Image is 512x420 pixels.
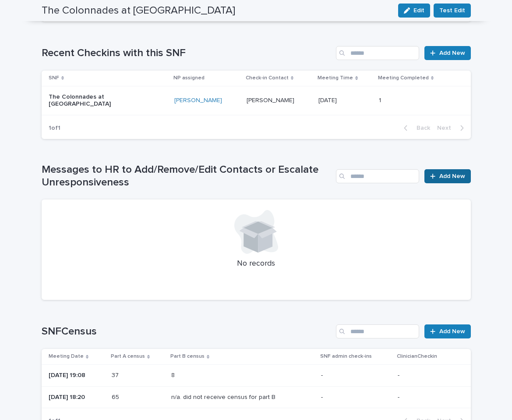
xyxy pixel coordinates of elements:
[439,6,465,15] span: Test Edit
[42,4,235,17] h2: The Colonnades at [GEOGRAPHIC_DATA]
[112,370,120,379] p: 37
[42,117,67,139] p: 1 of 1
[49,372,105,379] p: [DATE] 19:08
[336,46,419,60] input: Search
[320,352,372,361] p: SNF admin check-ins
[171,370,177,379] p: 8
[439,173,465,179] span: Add New
[434,4,471,18] button: Test Edit
[321,394,391,401] p: -
[173,73,205,83] p: NP assigned
[52,259,460,269] p: No records
[439,50,465,56] span: Add New
[174,97,222,104] a: [PERSON_NAME]
[378,73,429,83] p: Meeting Completed
[424,169,470,183] a: Add New
[398,394,457,401] p: -
[42,325,333,338] h1: SNFCensus
[411,125,430,131] span: Back
[246,73,289,83] p: Check-in Contact
[434,124,471,132] button: Next
[42,164,333,189] h1: Messages to HR to Add/Remove/Edit Contacts or Escalate Unresponsiveness
[336,169,419,183] input: Search
[170,352,205,361] p: Part B census
[49,93,136,108] p: The Colonnades at [GEOGRAPHIC_DATA]
[379,95,383,104] p: 1
[439,328,465,335] span: Add New
[437,125,456,131] span: Next
[42,364,471,386] tr: [DATE] 19:083737 88 --
[42,47,333,60] h1: Recent Checkins with this SNF
[424,46,470,60] a: Add New
[336,324,419,338] input: Search
[413,7,424,14] span: Edit
[397,352,437,361] p: ClinicianCheckin
[171,392,277,401] p: n/a. did not receive census for part B
[42,386,471,408] tr: [DATE] 18:206565 n/a. did not receive census for part Bn/a. did not receive census for part B --
[49,394,105,401] p: [DATE] 18:20
[49,73,59,83] p: SNF
[247,95,296,104] p: [PERSON_NAME]
[49,352,84,361] p: Meeting Date
[318,73,353,83] p: Meeting Time
[398,372,457,379] p: -
[318,95,339,104] p: [DATE]
[111,352,145,361] p: Part A census
[42,86,471,115] tr: The Colonnades at [GEOGRAPHIC_DATA][PERSON_NAME] [PERSON_NAME][PERSON_NAME] [DATE][DATE] 11
[398,4,430,18] button: Edit
[112,392,121,401] p: 65
[321,372,391,379] p: -
[397,124,434,132] button: Back
[424,324,470,338] a: Add New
